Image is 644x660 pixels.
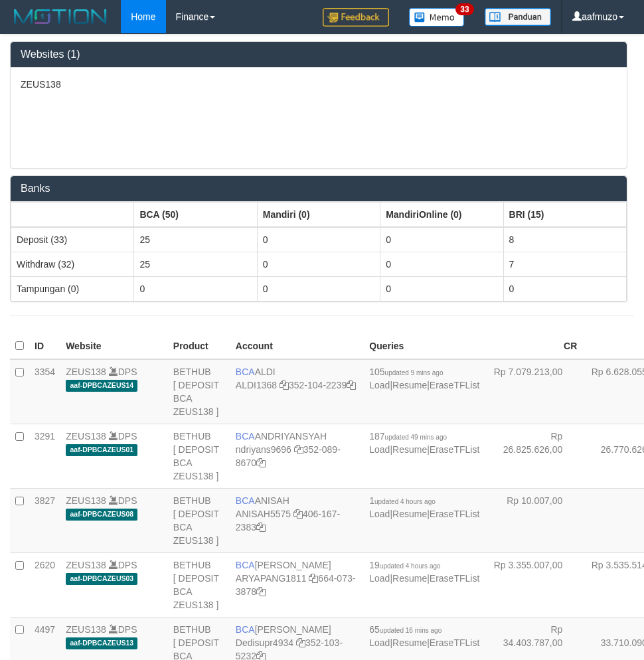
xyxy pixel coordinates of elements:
[323,8,389,27] img: Feedback.jpg
[503,252,626,276] td: 7
[485,552,582,617] td: Rp 3.355.007,00
[11,276,134,301] td: Tampungan (0)
[256,586,266,597] a: Copy 6640733878 to clipboard
[236,560,255,570] span: BCA
[66,495,106,506] a: ZEUS138
[29,424,60,488] td: 3291
[66,509,137,520] span: aaf-DPBCAZEUS08
[485,333,582,359] th: CR
[257,276,380,301] td: 0
[374,498,436,505] span: updated 4 hours ago
[60,359,168,424] td: DPS
[392,637,427,648] a: Resume
[230,333,364,359] th: Account
[430,444,479,455] a: EraseTFList
[369,637,390,648] a: Load
[11,252,134,276] td: Withdraw (32)
[430,509,479,519] a: EraseTFList
[66,560,106,570] a: ZEUS138
[296,637,305,648] a: Copy Dedisupr4934 to clipboard
[392,509,427,519] a: Resume
[503,202,626,227] th: Group: activate to sort column ascending
[66,444,137,455] span: aaf-DPBCAZEUS01
[236,495,255,506] span: BCA
[369,624,479,648] span: | |
[11,227,134,252] td: Deposit (33)
[364,333,485,359] th: Queries
[29,488,60,552] td: 3827
[236,444,291,455] a: ndriyans9696
[29,359,60,424] td: 3354
[369,444,390,455] a: Load
[485,8,551,26] img: panduan.png
[60,424,168,488] td: DPS
[380,276,503,301] td: 0
[257,252,380,276] td: 0
[392,444,427,455] a: Resume
[380,627,442,634] span: updated 16 mins ago
[60,488,168,552] td: DPS
[21,48,617,60] h3: Websites (1)
[236,380,277,390] a: ALDI1368
[369,495,436,506] span: 1
[230,359,364,424] td: ALDI 352-104-2239
[369,431,479,455] span: | |
[168,359,230,424] td: BETHUB [ DEPOSIT BCA ZEUS138 ]
[409,8,465,27] img: Button%20Memo.svg
[257,202,380,227] th: Group: activate to sort column ascending
[280,380,289,390] a: Copy ALDI1368 to clipboard
[380,202,503,227] th: Group: activate to sort column ascending
[66,380,137,391] span: aaf-DPBCAZEUS14
[293,509,303,519] a: Copy ANISAH5575 to clipboard
[392,573,427,584] a: Resume
[485,488,582,552] td: Rp 10.007,00
[369,380,390,390] a: Load
[66,637,137,649] span: aaf-DPBCAZEUS13
[66,431,106,442] a: ZEUS138
[257,227,380,252] td: 0
[66,624,106,635] a: ZEUS138
[236,431,255,442] span: BCA
[66,367,106,377] a: ZEUS138
[236,509,291,519] a: ANISAH5575
[236,624,255,635] span: BCA
[369,367,479,390] span: | |
[369,573,390,584] a: Load
[503,227,626,252] td: 8
[430,637,479,648] a: EraseTFList
[134,252,257,276] td: 25
[168,552,230,617] td: BETHUB [ DEPOSIT BCA ZEUS138 ]
[380,227,503,252] td: 0
[10,7,111,27] img: MOTION_logo.png
[236,637,293,648] a: Dedisupr4934
[503,276,626,301] td: 0
[380,252,503,276] td: 0
[369,560,440,570] span: 19
[29,552,60,617] td: 2620
[21,78,617,91] p: ZEUS138
[294,444,303,455] a: Copy ndriyans9696 to clipboard
[236,573,307,584] a: ARYAPANG1811
[430,380,479,390] a: EraseTFList
[60,552,168,617] td: DPS
[134,227,257,252] td: 25
[392,380,427,390] a: Resume
[21,183,617,195] h3: Banks
[230,552,364,617] td: [PERSON_NAME] 664-073-3878
[385,434,447,441] span: updated 49 mins ago
[230,424,364,488] td: ANDRIYANSYAH 352-089-8670
[168,488,230,552] td: BETHUB [ DEPOSIT BCA ZEUS138 ]
[256,522,266,533] a: Copy 4061672383 to clipboard
[168,424,230,488] td: BETHUB [ DEPOSIT BCA ZEUS138 ]
[430,573,479,584] a: EraseTFList
[380,562,441,570] span: updated 4 hours ago
[385,369,443,376] span: updated 9 mins ago
[369,367,443,377] span: 105
[11,202,134,227] th: Group: activate to sort column ascending
[485,424,582,488] td: Rp 26.825.626,00
[60,333,168,359] th: Website
[168,333,230,359] th: Product
[347,380,356,390] a: Copy 3521042239 to clipboard
[369,560,479,584] span: | |
[66,573,137,584] span: aaf-DPBCAZEUS03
